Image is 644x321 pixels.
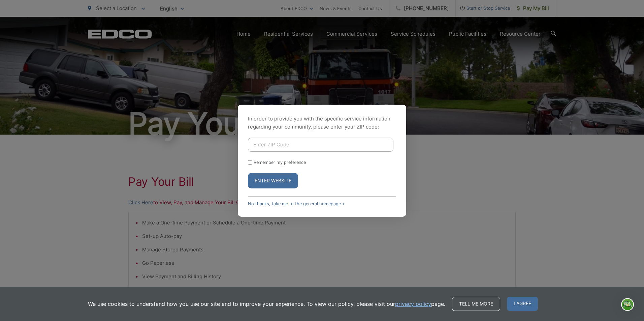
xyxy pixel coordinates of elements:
[248,138,393,152] input: Enter ZIP Code
[248,173,298,188] button: Enter Website
[452,297,500,311] a: Tell me more
[254,160,306,165] label: Remember my preference
[248,201,345,206] a: No thanks, take me to the general homepage >
[88,300,445,308] p: We use cookies to understand how you use our site and to improve your experience. To view our pol...
[395,300,431,308] a: privacy policy
[248,115,396,131] p: In order to provide you with the specific service information regarding your community, please en...
[507,297,538,311] span: I agree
